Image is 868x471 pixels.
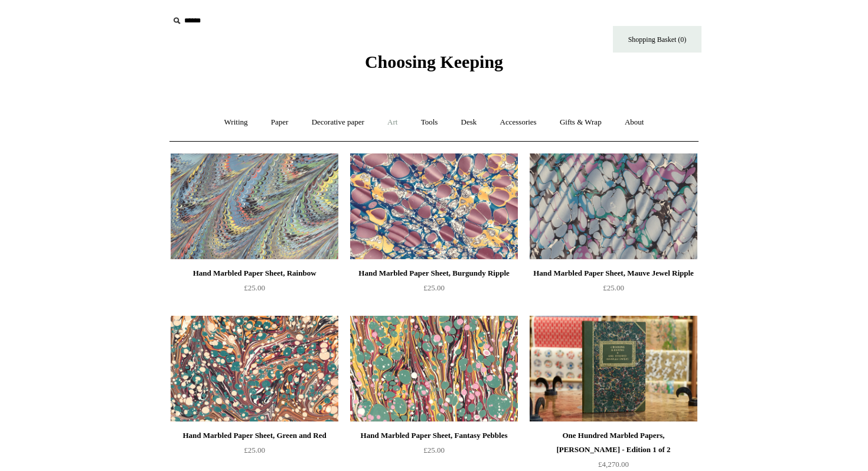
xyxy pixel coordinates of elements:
[614,107,655,138] a: About
[598,460,629,469] span: £4,270.00
[350,153,518,260] img: Hand Marbled Paper Sheet, Burgundy Ripple
[244,283,265,292] span: £25.00
[365,52,503,71] span: Choosing Keeping
[171,153,338,260] img: Hand Marbled Paper Sheet, Rainbow
[350,316,518,422] img: Hand Marbled Paper Sheet, Fantasy Pebbles
[350,153,518,260] a: Hand Marbled Paper Sheet, Burgundy Ripple Hand Marbled Paper Sheet, Burgundy Ripple
[171,316,338,422] a: Hand Marbled Paper Sheet, Green and Red Hand Marbled Paper Sheet, Green and Red
[377,107,408,138] a: Art
[353,429,515,443] div: Hand Marbled Paper Sheet, Fantasy Pebbles
[350,266,518,315] a: Hand Marbled Paper Sheet, Burgundy Ripple £25.00
[214,107,259,138] a: Writing
[613,26,701,53] a: Shopping Basket (0)
[174,266,335,280] div: Hand Marbled Paper Sheet, Rainbow
[171,316,338,422] img: Hand Marbled Paper Sheet, Green and Red
[533,429,694,457] div: One Hundred Marbled Papers, [PERSON_NAME] - Edition 1 of 2
[530,316,697,422] a: One Hundred Marbled Papers, John Jeffery - Edition 1 of 2 One Hundred Marbled Papers, John Jeffer...
[530,266,697,315] a: Hand Marbled Paper Sheet, Mauve Jewel Ripple £25.00
[490,107,547,138] a: Accessories
[171,153,338,260] a: Hand Marbled Paper Sheet, Rainbow Hand Marbled Paper Sheet, Rainbow
[423,446,445,454] span: £25.00
[350,316,518,422] a: Hand Marbled Paper Sheet, Fantasy Pebbles Hand Marbled Paper Sheet, Fantasy Pebbles
[244,446,265,454] span: £25.00
[410,107,449,138] a: Tools
[260,107,299,138] a: Paper
[549,107,612,138] a: Gifts & Wrap
[603,283,624,292] span: £25.00
[530,316,697,422] img: One Hundred Marbled Papers, John Jeffery - Edition 1 of 2
[533,266,694,280] div: Hand Marbled Paper Sheet, Mauve Jewel Ripple
[451,107,488,138] a: Desk
[174,429,335,443] div: Hand Marbled Paper Sheet, Green and Red
[423,283,445,292] span: £25.00
[353,266,515,280] div: Hand Marbled Paper Sheet, Burgundy Ripple
[171,266,338,315] a: Hand Marbled Paper Sheet, Rainbow £25.00
[301,107,375,138] a: Decorative paper
[365,61,503,70] a: Choosing Keeping
[530,153,697,260] a: Hand Marbled Paper Sheet, Mauve Jewel Ripple Hand Marbled Paper Sheet, Mauve Jewel Ripple
[530,153,697,260] img: Hand Marbled Paper Sheet, Mauve Jewel Ripple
